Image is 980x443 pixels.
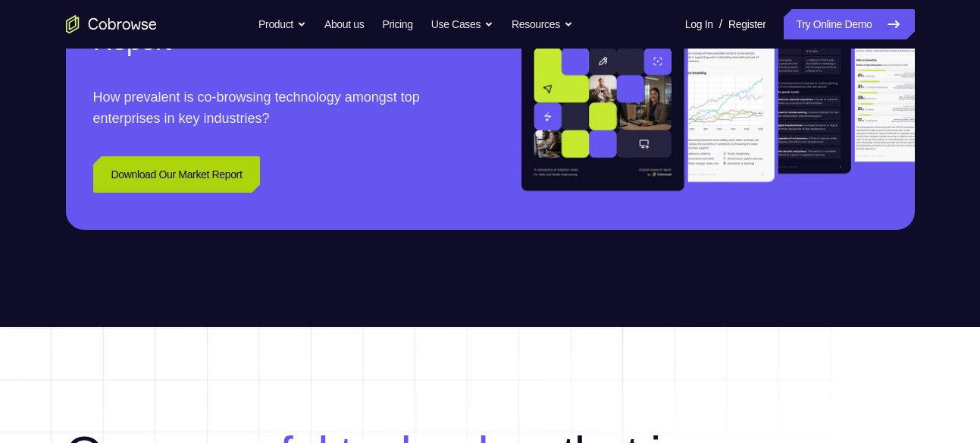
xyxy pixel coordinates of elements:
[728,9,766,39] a: Register
[66,15,157,33] a: Go to the home page
[512,9,573,39] button: Resources
[258,9,306,39] button: Product
[685,9,713,39] a: Log In
[784,9,914,39] a: Try Online Demo
[93,86,463,129] p: How prevalent is co-browsing technology amongst top enterprises in key industries?
[93,156,261,193] a: Download Our Market Report
[719,15,722,33] span: /
[324,9,364,39] a: About us
[431,9,493,39] button: Use Cases
[382,9,412,39] a: Pricing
